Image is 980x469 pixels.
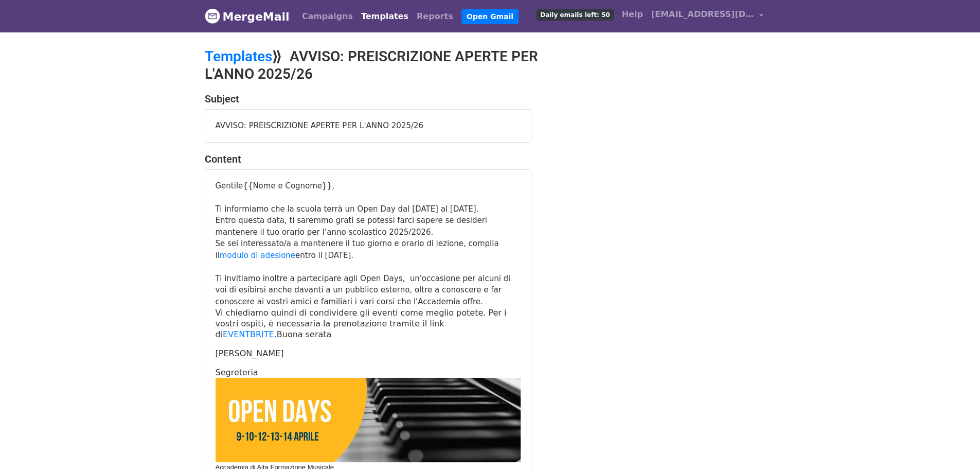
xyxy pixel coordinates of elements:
[216,180,521,192] div: Gentile ,
[205,48,272,65] a: Templates
[647,4,768,28] a: [EMAIL_ADDRESS][DOMAIN_NAME]
[618,4,647,25] a: Help
[205,153,531,165] h4: Content
[205,93,531,105] h4: Subject
[651,8,754,21] span: [EMAIL_ADDRESS][DOMAIN_NAME]
[216,307,521,340] p: Vi chiediamo quindi di condividere gli eventi come meglio potete. Per i vostri ospiti, è necessar...
[532,4,617,25] a: Daily emails left: 50
[223,329,277,339] a: EVENTBRITE.
[216,348,521,359] p: [PERSON_NAME]
[216,378,521,462] img: openday.jpg
[461,9,519,24] a: Open Gmail
[216,215,521,238] div: Entro questa data, ti saremmo grati se potessi farci sapere se desideri mantenere il tuo orario p...
[216,238,521,261] div: Se sei interessato/a a mantenere il tuo giorno e orario di lezione, compila il entro il [DATE].
[205,110,531,142] div: AVVISO: PREISCRIZIONE APERTE PER L'ANNO 2025/26
[298,6,357,27] a: Campaigns
[205,6,290,27] a: MergeMail
[537,9,613,21] span: Daily emails left: 50
[220,251,295,260] a: modulo di adesione
[413,6,457,27] a: Reports
[216,203,521,215] div: Ti informiamo che la scuola terrà un Open Day dal [DATE] al [DATE].
[205,8,220,24] img: MergeMail logo
[216,273,521,308] div: Ti invitiamo inoltre a partecipare agli Open Days, un'occasione per alcuni di voi di esibirsi anc...
[243,181,332,190] span: {{Nome e Cognome}}
[205,48,580,82] h2: ⟫ AVVISO: PREISCRIZIONE APERTE PER L'ANNO 2025/26
[216,367,521,462] p: Segreteria
[357,6,413,27] a: Templates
